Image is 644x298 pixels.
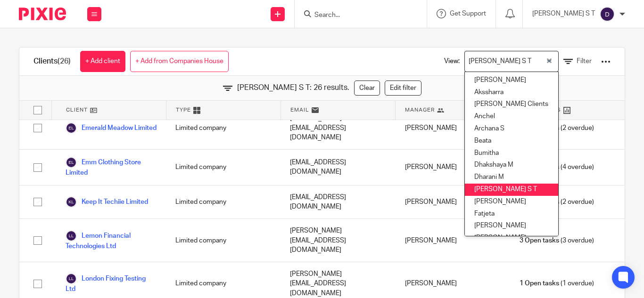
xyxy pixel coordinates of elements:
[520,123,559,133] span: 2 Open tasks
[66,273,157,294] a: London Fixing Testing Ltd
[547,58,552,65] button: Clear Selected
[237,82,349,93] span: [PERSON_NAME] S T: 26 results.
[66,122,77,134] img: svg%3E
[520,279,559,288] span: 1 Open tasks
[464,51,559,72] div: Search for option
[450,10,486,17] span: Get Support
[176,106,191,114] span: Type
[130,51,229,72] a: + Add from Companies House
[467,53,534,70] span: [PERSON_NAME] S T
[430,48,611,75] div: View:
[290,106,309,114] span: Email
[600,7,615,22] img: svg%3E
[33,56,71,66] h1: Clients
[577,58,592,64] span: Filter
[66,196,77,208] img: svg%3E
[520,197,559,207] span: 2 Open tasks
[520,106,561,114] span: Task Status
[281,106,395,149] div: [PERSON_NAME][EMAIL_ADDRESS][DOMAIN_NAME]
[80,51,125,72] a: + Add client
[281,150,395,185] div: [EMAIL_ADDRESS][DOMAIN_NAME]
[281,219,395,262] div: [PERSON_NAME][EMAIL_ADDRESS][DOMAIN_NAME]
[166,106,281,149] div: Limited company
[19,8,66,20] img: Pixie
[66,230,77,242] img: svg%3E
[520,162,559,172] span: 4 Open tasks
[66,157,77,168] img: svg%3E
[396,185,510,219] div: [PERSON_NAME]
[520,236,594,245] span: (3 overdue)
[66,157,157,177] a: Emm Clothing Store Limited
[29,101,47,119] input: Select all
[354,81,380,96] a: Clear
[66,230,157,251] a: Lemon Financial Technologies Ltd
[532,9,595,18] p: [PERSON_NAME] S T
[166,185,281,219] div: Limited company
[520,197,594,207] span: (2 overdue)
[396,150,510,185] div: [PERSON_NAME]
[281,185,395,219] div: [EMAIL_ADDRESS][DOMAIN_NAME]
[385,81,421,96] a: Edit filter
[314,11,398,20] input: Search
[396,106,510,149] div: [PERSON_NAME]
[166,150,281,185] div: Limited company
[520,279,594,288] span: (1 overdue)
[520,236,559,245] span: 3 Open tasks
[66,273,77,284] img: svg%3E
[520,162,594,172] span: (4 overdue)
[396,219,510,262] div: [PERSON_NAME]
[535,53,545,70] input: Search for option
[58,57,71,65] span: (26)
[66,196,148,208] a: Keep It Techiie Limited
[166,219,281,262] div: Limited company
[66,106,88,114] span: Client
[520,123,594,133] span: (2 overdue)
[405,106,435,114] span: Manager
[66,122,157,134] a: Emerald Meadow Limited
